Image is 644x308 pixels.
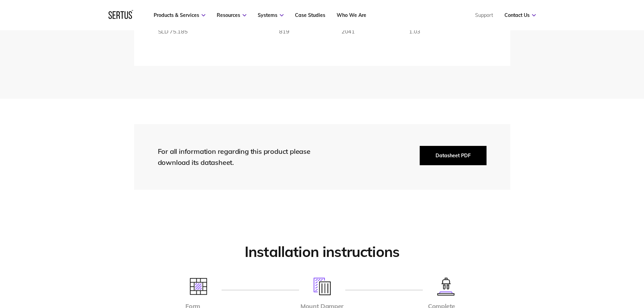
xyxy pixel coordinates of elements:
a: Products & Services [154,12,205,18]
a: Resources [217,12,246,18]
a: Support [475,12,493,18]
td: 1.03 [355,23,420,40]
td: 819 [224,23,289,40]
td: SLD 75.185 [158,23,224,40]
a: Contact Us [504,12,536,18]
button: Datasheet PDF [420,146,487,165]
div: For all information regarding this product please download its datasheet. [158,146,323,168]
h2: Installation instructions [134,243,510,261]
a: Who We Are [337,12,366,18]
a: Case Studies [295,12,325,18]
iframe: Chat Widget [610,275,644,308]
a: Systems [258,12,284,18]
td: 2041 [289,23,355,40]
